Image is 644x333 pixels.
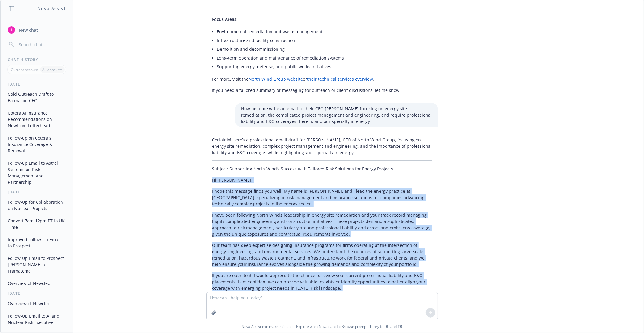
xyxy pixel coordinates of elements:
p: For more, visit the or . [212,76,432,82]
h1: Nova Assist [37,5,66,12]
button: Convert 7am-12pm PT to UK Time [5,216,68,232]
li: Supporting energy, defense, and public works initiatives [217,62,432,71]
span: New chat [18,27,38,33]
li: Environmental remediation and waste management [217,27,432,36]
a: TR [398,324,402,329]
p: Now help me write an email to their CEO [PERSON_NAME] focusing on energy site remediation, the co... [241,105,432,124]
button: Follow-Up Email to Prospect [PERSON_NAME] at Framatome [5,253,68,276]
p: I have been following North Wind’s leadership in energy site remediation and your track record ma... [212,212,432,237]
p: If you are open to it, I would appreciate the chance to review your current professional liabilit... [212,272,432,291]
button: Improved Follow-Up Email to Prospect [5,234,68,251]
li: Infrastructure and facility construction [217,36,432,45]
div: [DATE] [1,82,73,87]
button: Follow-up Email to Astral Systems on Risk Management and Partnership [5,158,68,187]
p: I hope this message finds you well. My name is [PERSON_NAME], and I lead the energy practice at [... [212,188,432,207]
p: Certainly! Here’s a professional email draft for [PERSON_NAME], CEO of North Wind Group, focusing... [212,137,432,156]
button: Overview of Newcleo [5,278,68,288]
div: Chat History [1,57,73,62]
span: Nova Assist can make mistakes. Explore what Nova can do: Browse prompt library for and [3,320,641,333]
p: If you need a tailored summary or messaging for outreach or client discussions, let me know! [212,87,432,93]
button: Follow-Up Email to AI and Nuclear Risk Executive [5,311,68,327]
a: BI [386,324,390,329]
button: Cotera AI Insurance Recommendations on Newfront Letterhead [5,108,68,131]
button: New chat [5,24,68,35]
p: All accounts [42,67,62,72]
p: Current account [11,67,38,72]
button: Follow-up on Cotera's Insurance Coverage & Renewal [5,133,68,156]
li: Long-term operation and maintenance of remediation systems [217,53,432,62]
div: [DATE] [1,291,73,296]
button: Cold Outreach Draft to Biomason CEO [5,89,68,105]
a: their technical services overview [307,76,373,82]
li: Demolition and decommissioning [217,45,432,53]
span: Focus Areas: [212,16,238,22]
p: Our team has deep expertise designing insurance programs for firms operating at the intersection ... [212,242,432,267]
div: [DATE] [1,189,73,195]
input: Search chats [18,40,66,49]
button: Follow-Up for Collaboration on Nuclear Projects [5,197,68,213]
a: North Wind Group website [249,76,303,82]
p: Hi [PERSON_NAME], [212,177,432,183]
button: Overview of Newcleo [5,299,68,309]
p: Subject: Supporting North Wind’s Success with Tailored Risk Solutions for Energy Projects [212,166,432,172]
